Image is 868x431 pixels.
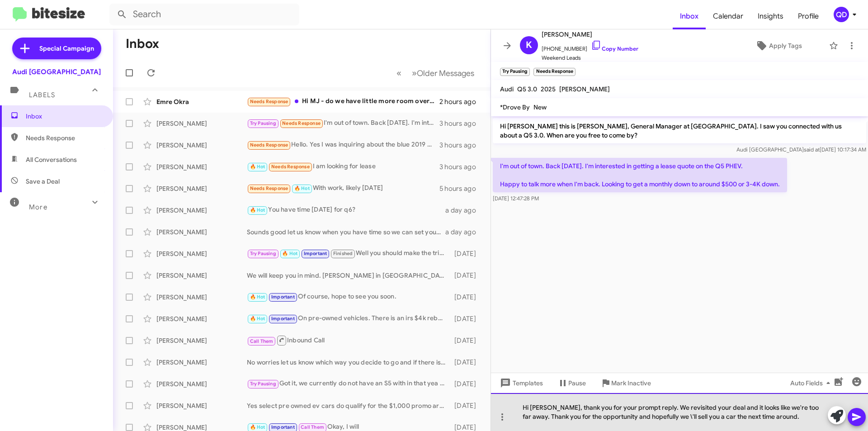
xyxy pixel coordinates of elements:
span: said at [804,146,820,153]
div: [PERSON_NAME] [156,271,247,280]
div: Hello. Yes I was inquiring about the blue 2019 model 3. I was speaking to [PERSON_NAME] and [PERS... [247,140,439,150]
span: More [29,203,47,211]
span: Save a Deal [26,177,60,186]
div: [DATE] [450,401,483,410]
div: QD [834,7,849,22]
a: Calendar [706,3,750,29]
span: 🔥 Hot [250,164,265,170]
span: Auto Fields [790,375,834,391]
span: Call Them [301,424,324,430]
div: Audi [GEOGRAPHIC_DATA] [12,67,101,76]
div: Sounds good let us know when you have time so we can set you an appointment. [247,227,445,237]
span: Templates [498,375,543,391]
div: [DATE] [450,293,483,302]
div: [PERSON_NAME] [156,379,247,388]
span: Needs Response [271,164,310,170]
span: Q5 3.0 [517,85,537,93]
a: Copy Number [591,45,638,52]
div: I am looking for lease [247,161,439,172]
span: Weekend Leads [542,53,638,62]
div: No worries let us know which way you decide to go and if there is anything we can do to help make... [247,358,450,367]
span: Finished [333,251,353,256]
a: Insights [750,3,791,29]
span: 🔥 Hot [250,316,265,322]
div: a day ago [445,206,483,215]
span: K [526,38,532,52]
span: Labels [29,91,55,99]
span: Try Pausing [250,120,276,126]
span: *Drove By [500,103,530,111]
span: Inbox [26,112,103,121]
button: Mark Inactive [593,375,658,391]
button: QD [826,7,858,22]
small: Try Pausing [500,68,530,76]
div: [PERSON_NAME] [156,401,247,410]
div: [PERSON_NAME] [156,249,247,258]
span: Audi [GEOGRAPHIC_DATA] [DATE] 10:17:34 AM [736,146,866,153]
div: On pre-owned vehicles. There is an irs $4k rebate for people who qualify. [247,313,450,324]
span: Needs Response [26,133,103,142]
span: Special Campaign [39,44,94,53]
div: [PERSON_NAME] [156,227,247,237]
div: [PERSON_NAME] [156,119,247,128]
span: Important [271,294,295,300]
div: Inbound Call [247,335,450,346]
div: [DATE] [450,336,483,345]
div: Of course, hope to see you soon. [247,292,450,302]
h1: Inbox [126,37,159,51]
p: I'm out of town. Back [DATE]. I'm interested in getting a lease quote on the Q5 PHEV. Happy to ta... [493,158,787,192]
span: New [533,103,547,111]
div: 3 hours ago [439,141,483,150]
div: 5 hours ago [439,184,483,193]
a: Special Campaign [12,38,101,59]
span: [PERSON_NAME] [559,85,610,93]
a: Profile [791,3,826,29]
span: Important [271,424,295,430]
div: [PERSON_NAME] [156,336,247,345]
a: Inbox [673,3,706,29]
div: 2 hours ago [439,97,483,106]
span: Apply Tags [769,38,802,54]
span: Needs Response [282,120,321,126]
div: [DATE] [450,249,483,258]
div: Emre Okra [156,97,247,106]
div: [PERSON_NAME] [156,141,247,150]
button: Templates [491,375,550,391]
span: 🔥 Hot [250,424,265,430]
div: Hi [PERSON_NAME], thank you for your prompt reply. We revisited your deal and it looks like we're... [491,393,868,431]
span: [DATE] 12:47:28 PM [493,195,539,202]
span: 2025 [541,85,556,93]
button: Pause [550,375,593,391]
span: Needs Response [250,185,288,191]
p: Hi [PERSON_NAME] this is [PERSON_NAME], General Manager at [GEOGRAPHIC_DATA]. I saw you connected... [493,118,866,143]
span: Try Pausing [250,251,276,256]
div: [DATE] [450,271,483,280]
span: 🔥 Hot [250,294,265,300]
span: 🔥 Hot [294,185,310,191]
div: [DATE] [450,358,483,367]
div: [PERSON_NAME] [156,184,247,193]
span: Mark Inactive [611,375,651,391]
span: [PHONE_NUMBER] [542,40,638,53]
div: 3 hours ago [439,162,483,171]
div: I'm out of town. Back [DATE]. I'm interested in getting a lease quote on the Q5 PHEV. Happy to ta... [247,118,439,128]
span: » [412,67,417,79]
span: 🔥 Hot [282,251,297,256]
div: [DATE] [450,379,483,388]
div: We will keep you in mind. [PERSON_NAME] in [GEOGRAPHIC_DATA] service is one of the best and we ar... [247,271,450,280]
div: [PERSON_NAME] [156,314,247,323]
div: [PERSON_NAME] [156,162,247,171]
div: Hi MJ - do we have little more room over the last price? [247,96,439,107]
span: Important [304,251,327,256]
div: Yes select pre owned ev cars do qualify for the $1,000 promo are you able to come in this weekend? [247,401,450,410]
div: [DATE] [450,314,483,323]
div: You have time [DATE] for q6? [247,205,445,215]
div: a day ago [445,227,483,237]
div: [PERSON_NAME] [156,293,247,302]
span: Audi [500,85,514,93]
button: Apply Tags [732,38,825,54]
